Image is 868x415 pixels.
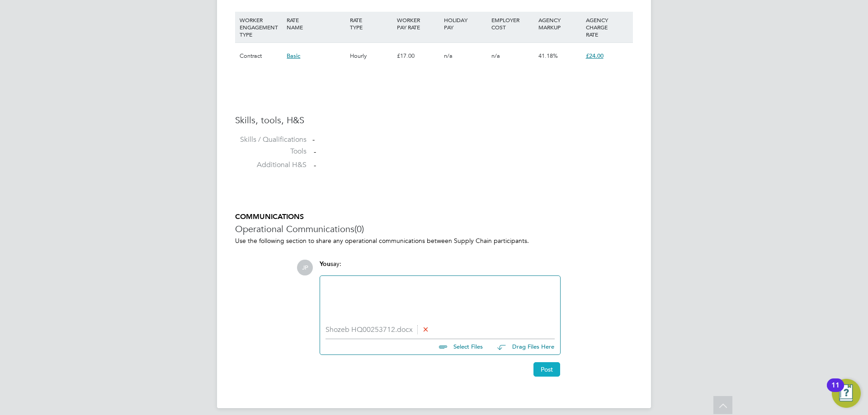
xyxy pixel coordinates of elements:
label: Additional H&S [235,160,307,170]
span: JP [297,260,313,275]
div: Hourly [348,43,395,69]
h5: COMMUNICATIONS [235,212,633,222]
p: Use the following section to share any operational communications between Supply Chain participants. [235,237,633,245]
div: - [312,135,633,145]
h3: Operational Communications [235,223,633,235]
div: £17.00 [395,43,442,69]
span: n/a [444,52,453,60]
div: WORKER ENGAGEMENT TYPE [237,12,284,42]
div: RATE TYPE [348,12,395,35]
div: EMPLOYER COST [489,12,536,35]
span: £24.00 [586,52,604,60]
div: WORKER PAY RATE [395,12,442,35]
span: You [320,260,330,268]
span: - [314,161,316,170]
span: Basic [287,52,300,60]
div: say: [320,260,561,275]
div: 11 [831,385,840,397]
div: HOLIDAY PAY [442,12,489,35]
div: AGENCY MARKUP [536,12,583,35]
h3: Skills, tools, H&S [235,114,633,126]
button: Open Resource Center, 11 new notifications [832,379,861,408]
span: (0) [354,223,364,235]
span: 41.18% [538,52,558,60]
span: n/a [491,52,500,60]
div: AGENCY CHARGE RATE [584,12,631,42]
li: Shozeb HQ00253712.docx [325,326,555,334]
span: - [314,147,316,156]
label: Tools [235,147,307,156]
label: Skills / Qualifications [235,135,307,145]
div: Contract [237,43,284,69]
div: RATE NAME [284,12,347,35]
button: Post [533,362,560,377]
button: Drag Files Here [490,338,555,357]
